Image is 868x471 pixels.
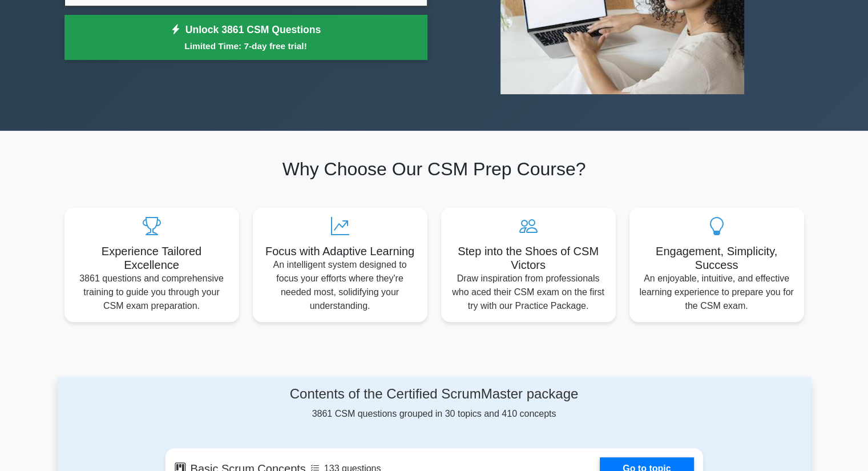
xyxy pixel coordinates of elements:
[74,272,230,313] p: 3861 questions and comprehensive training to guide you through your CSM exam preparation.
[639,272,795,313] p: An enjoyable, intuitive, and effective learning experience to prepare you for the CSM exam.
[74,244,230,272] h5: Experience Tailored Excellence
[639,244,795,272] h5: Engagement, Simplicity, Success
[165,386,703,421] div: 3861 CSM questions grouped in 30 topics and 410 concepts
[262,258,418,313] p: An intelligent system designed to focus your efforts where they're needed most, solidifying your ...
[262,244,418,258] h5: Focus with Adaptive Learning
[450,244,607,272] h5: Step into the Shoes of CSM Victors
[450,272,607,313] p: Draw inspiration from professionals who aced their CSM exam on the first try with our Practice Pa...
[79,39,413,53] small: Limited Time: 7-day free trial!
[64,158,804,180] h2: Why Choose Our CSM Prep Course?
[64,15,427,61] a: Unlock 3861 CSM QuestionsLimited Time: 7-day free trial!
[165,386,703,402] h4: Contents of the Certified ScrumMaster package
